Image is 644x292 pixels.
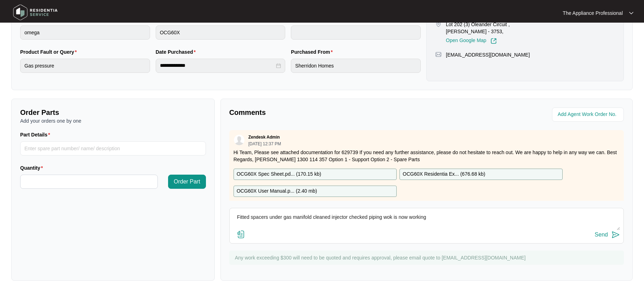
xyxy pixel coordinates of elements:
[446,38,497,44] a: Open Google Map
[563,10,623,17] p: The Appliance Professional
[446,51,530,58] p: [EMAIL_ADDRESS][DOMAIN_NAME]
[291,59,421,73] input: Purchased From
[291,25,421,40] input: Serial Number
[403,170,485,178] p: OCG60X Residentia Ex... ( 676.68 kb )
[595,232,608,238] div: Send
[20,59,150,73] input: Product Fault or Query
[229,107,422,117] p: Comments
[20,107,206,117] p: Order Parts
[237,170,321,178] p: OCG60X Spec Sheet.pd... ( 170.15 kb )
[611,230,620,239] img: send-icon.svg
[291,48,335,56] label: Purchased From
[435,51,442,58] img: map-pin
[235,254,620,261] p: Any work exceeding $300 will need to be quoted and requires approval, please email quote to [EMAI...
[237,187,317,195] p: OCG60X User Manual.p... ( 2.40 mb )
[248,134,280,140] p: Zendesk Admin
[20,117,206,124] p: Add your orders one by one
[168,175,206,189] button: Order Part
[20,48,80,56] label: Product Fault or Query
[558,110,620,119] input: Add Agent Work Order No.
[160,62,275,69] input: Date Purchased
[248,142,281,146] p: [DATE] 12:37 PM
[237,230,245,239] img: file-attachment-doc.svg
[156,48,199,56] label: Date Purchased
[156,25,286,40] input: Product Model
[595,230,620,240] button: Send
[21,175,157,188] input: Quantity
[20,164,46,171] label: Quantity
[629,11,633,15] img: dropdown arrow
[20,131,53,138] label: Part Details
[174,177,200,186] span: Order Part
[234,149,620,163] p: Hi Team, Please see attached documentation for 629739 If you need any further assistance, please ...
[20,141,206,156] input: Part Details
[234,135,245,145] img: user.svg
[11,2,60,23] img: residentia service logo
[20,25,150,40] input: Brand
[233,212,620,230] textarea: Fitted spacers under gas manifold cleaned injector checked piping wok is now working
[446,21,540,35] p: Lot 202 (3) Oleander Circuit , [PERSON_NAME] - 3753,
[490,38,497,44] img: Link-External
